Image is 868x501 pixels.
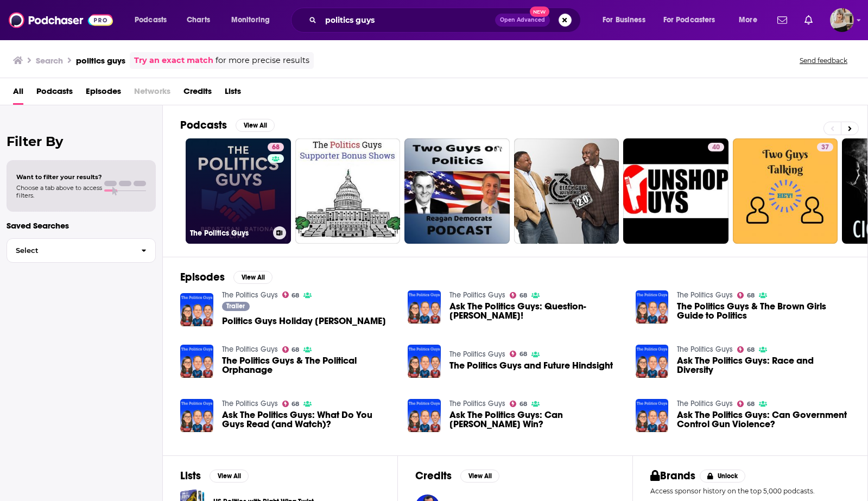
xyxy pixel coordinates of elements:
[700,470,746,483] button: Unlock
[415,469,452,483] h2: Credits
[292,347,299,352] span: 68
[737,346,755,353] a: 68
[747,402,755,407] span: 68
[225,83,241,105] a: Lists
[519,402,527,407] span: 68
[677,356,850,375] a: Ask The Politics Guys: Race and Diversity
[7,134,156,149] h2: Filter By
[677,290,733,300] a: The Politics Guys
[134,83,170,105] span: Networks
[830,8,854,32] span: Logged in as angelabaggetta
[510,351,527,357] a: 68
[677,345,733,354] a: The Politics Guys
[449,361,613,370] a: The Politics Guys and Future Hindsight
[222,345,278,354] a: The Politics Guys
[449,350,505,359] a: The Politics Guys
[127,11,181,29] button: open menu
[180,270,273,284] a: EpisodesView All
[187,12,210,28] span: Charts
[222,316,386,326] a: Politics Guys Holiday Hiatus
[495,14,550,27] button: Open AdvancedNew
[821,142,829,153] span: 37
[747,347,755,352] span: 68
[603,12,645,28] span: For Business
[530,7,549,17] span: New
[272,142,280,153] span: 68
[236,119,275,132] button: View All
[231,12,270,28] span: Monitoring
[282,346,300,353] a: 68
[449,410,623,429] a: Ask The Politics Guys: Can Trump Win?
[519,293,527,298] span: 68
[180,345,213,378] img: The Politics Guys & The Political Orphanage
[180,118,227,132] h2: Podcasts
[737,292,755,299] a: 68
[677,302,850,320] span: The Politics Guys & The Brown Girls Guide to Politics
[449,410,623,429] span: Ask The Politics Guys: Can [PERSON_NAME] Win?
[222,410,395,429] a: Ask The Politics Guys: What Do You Guys Read (and Watch)?
[292,402,299,407] span: 68
[282,401,300,407] a: 68
[773,11,791,29] a: Show notifications dropdown
[449,302,623,320] a: Ask The Politics Guys: Question-Palooza!
[76,55,125,66] h3: politics guys
[510,401,527,407] a: 68
[301,8,591,33] div: Search podcasts, credits, & more...
[183,83,212,105] a: Credits
[737,401,755,407] a: 68
[222,290,278,300] a: The Politics Guys
[135,12,167,28] span: Podcasts
[747,293,755,298] span: 68
[408,399,441,432] img: Ask The Politics Guys: Can Trump Win?
[636,345,669,378] img: Ask The Politics Guys: Race and Diversity
[830,8,854,32] img: User Profile
[7,220,156,231] p: Saved Searches
[222,399,278,408] a: The Politics Guys
[449,302,623,320] span: Ask The Politics Guys: Question-[PERSON_NAME]!
[222,356,395,375] a: The Politics Guys & The Political Orphanage
[180,399,213,432] a: Ask The Politics Guys: What Do You Guys Read (and Watch)?
[449,290,505,300] a: The Politics Guys
[180,293,213,326] img: Politics Guys Holiday Hiatus
[460,470,499,483] button: View All
[226,303,245,309] span: Trailer
[449,399,505,408] a: The Politics Guys
[16,173,102,181] span: Want to filter your results?
[708,143,724,151] a: 40
[636,290,669,324] a: The Politics Guys & The Brown Girls Guide to Politics
[7,247,132,254] span: Select
[9,10,113,30] img: Podchaser - Follow, Share and Rate Podcasts
[677,410,850,429] a: Ask The Politics Guys: Can Government Control Gun Violence?
[190,229,269,238] h3: The Politics Guys
[408,290,441,324] img: Ask The Politics Guys: Question-Palooza!
[86,83,121,105] a: Episodes
[739,12,757,28] span: More
[13,83,23,105] a: All
[180,118,275,132] a: PodcastsView All
[796,56,851,65] button: Send feedback
[408,345,441,378] a: The Politics Guys and Future Hindsight
[712,142,720,153] span: 40
[36,83,73,105] a: Podcasts
[321,11,495,29] input: Search podcasts, credits, & more...
[663,12,715,28] span: For Podcasters
[656,11,731,29] button: open menu
[16,184,102,199] span: Choose a tab above to access filters.
[180,469,249,483] a: ListsView All
[519,352,527,357] span: 68
[415,469,499,483] a: CreditsView All
[268,143,284,151] a: 68
[180,11,217,29] a: Charts
[650,469,695,483] h2: Brands
[636,399,669,432] img: Ask The Politics Guys: Can Government Control Gun Violence?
